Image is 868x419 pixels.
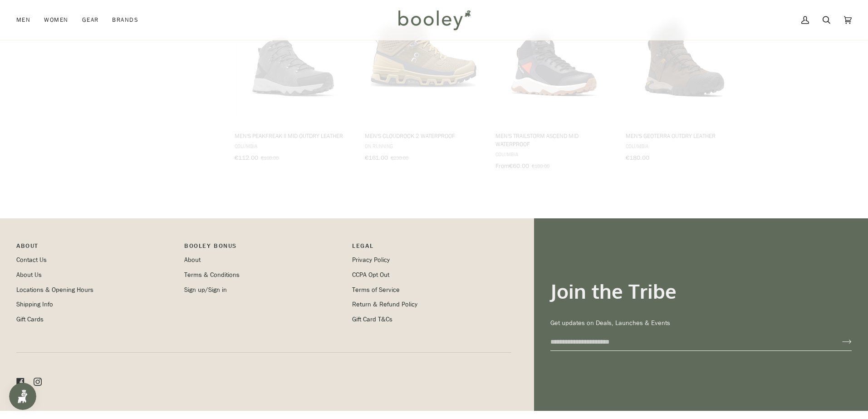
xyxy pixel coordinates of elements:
h3: Join the Tribe [550,279,852,304]
span: Men [16,15,30,25]
a: Locations & Opening Hours [16,286,93,294]
a: Gift Cards [16,315,44,324]
img: Booley [394,7,474,33]
p: Pipeline_Footer Main [16,241,175,255]
iframe: Button to open loyalty program pop-up [9,383,36,410]
a: Gift Card T&Cs [352,315,392,324]
input: your-email@example.com [550,334,828,350]
p: Booley Bonus [184,241,343,255]
a: About [184,256,201,264]
a: Privacy Policy [352,256,390,264]
a: Terms & Conditions [184,271,240,279]
span: Brands [112,15,138,25]
span: Gear [82,15,99,25]
p: Pipeline_Footer Sub [352,241,511,255]
a: Contact Us [16,256,47,264]
a: Return & Refund Policy [352,300,417,309]
a: Shipping Info [16,300,53,309]
span: Women [44,15,68,25]
a: CCPA Opt Out [352,271,389,279]
button: Join [828,335,852,349]
a: About Us [16,271,42,279]
a: Terms of Service [352,286,400,294]
a: Sign up/Sign in [184,286,227,294]
p: Get updates on Deals, Launches & Events [550,318,852,328]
